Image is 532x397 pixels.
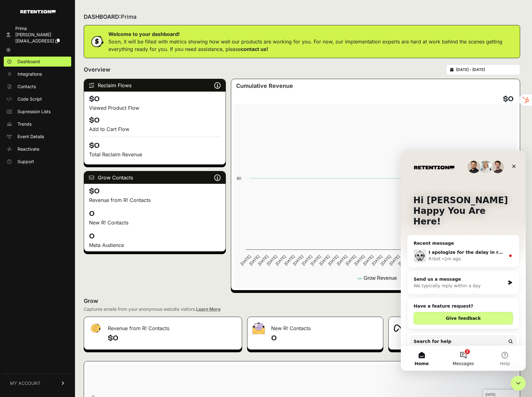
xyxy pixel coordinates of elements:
[248,254,261,266] text: [DATE]
[17,58,40,65] span: Dashboard
[401,151,526,371] iframe: Intercom live chat
[17,96,42,102] span: Code Script
[362,254,374,266] text: [DATE]
[13,132,104,138] div: We typically reply within a day
[17,121,32,127] span: Trends
[240,254,252,266] text: [DATE]
[89,115,221,125] h4: $0
[15,32,54,43] span: [PERSON_NAME][EMAIL_ADDRESS]
[266,254,278,266] text: [DATE]
[511,376,526,391] iframe: Intercom live chat
[20,10,56,13] img: Retention.com
[84,79,226,92] div: Reclaim Flows
[89,151,221,158] p: Total Reclaim Revenue
[364,275,397,281] text: Grow Revenue
[89,186,221,196] h4: $0
[89,322,102,334] img: fa-dollar-13500eef13a19c4ab2b9ed9ad552e47b0d9fc28b02b83b90ba0e00f96d6372e9.png
[252,322,265,334] img: fa-envelope-19ae18322b30453b285274b1b8af3d052b27d846a4fbe8435d1a52b978f639a2.png
[196,306,221,312] a: Learn More
[84,65,110,74] h2: Overview
[84,171,226,184] div: Grow Contacts
[108,31,180,37] strong: Welcome to your dashboard!
[9,184,116,197] button: Search for help
[283,254,296,266] text: [DATE]
[247,317,383,336] div: New R! Contacts
[353,254,365,266] text: [DATE]
[28,105,40,112] div: R!bot
[388,254,400,266] text: [DATE]
[345,254,357,266] text: [DATE]
[237,176,241,181] text: $0
[503,94,514,104] h4: $0
[4,374,71,393] a: MY ACCOUNT
[310,254,322,266] text: [DATE]
[17,71,42,77] span: Integrations
[15,25,69,32] div: Prima
[52,211,73,215] span: Messages
[380,254,392,266] text: [DATE]
[4,82,71,92] a: Contacts
[89,241,221,249] div: Meta Audience
[10,380,41,386] span: MY ACCOUNT
[108,38,515,53] p: Soon, it will be filled with metrics showing how well our products are working for you. For now, ...
[327,254,339,266] text: [DATE]
[4,69,71,79] a: Integrations
[89,125,221,133] div: Add to Cart Flow
[4,132,71,142] a: Event Details
[241,46,268,52] a: contact us!
[4,157,71,167] a: Support
[83,195,125,220] button: Help
[318,254,331,266] text: [DATE]
[42,195,83,220] button: Messages
[89,34,105,49] img: dollar-coin-05c43ed7efb7bc0c12610022525b4bbbb207c7efeef5aecc26f025e68dcafac9.png
[89,209,221,219] h4: 0
[13,161,112,174] button: Give feedback
[292,254,304,266] text: [DATE]
[89,137,221,151] h4: $0
[4,23,71,46] a: Prima [PERSON_NAME][EMAIL_ADDRESS]
[89,196,221,204] p: Revenue from R! Contacts
[84,13,137,21] h2: DASHBOARD:
[394,324,406,332] img: fa-meta-2f981b61bb99beabf952f7030308934f19ce035c18b003e963880cc3fabeebb7.png
[41,105,60,112] div: • 2m ago
[17,108,51,115] span: Supression Lists
[17,83,36,90] span: Contacts
[17,158,34,165] span: Support
[84,297,520,305] h2: Grow
[336,254,348,266] text: [DATE]
[89,231,221,241] h4: 0
[17,146,39,152] span: Reactivate
[84,317,242,336] div: Revenue from R! Contacts
[257,254,269,266] text: [DATE]
[371,254,383,266] text: [DATE]
[14,211,28,215] span: Home
[271,333,378,343] h4: 0
[4,94,71,104] a: Code Script
[6,120,119,144] div: Send us a messageWe typically reply within a day
[301,254,313,266] text: [DATE]
[4,57,71,67] a: Dashboard
[89,94,221,104] h4: $0
[107,10,119,21] div: Close
[89,219,221,226] p: New R! Contacts
[4,119,71,129] a: Trends
[89,104,221,112] div: Viewed Product Flow
[236,82,293,90] h3: Cumulative Revenue
[13,125,104,132] div: Send us a message
[389,317,520,336] div: Meta Audience
[13,152,112,159] h2: Have a feature request?
[84,306,221,312] div: Captures emails from your anonymous website visitors.
[17,133,44,140] span: Event Details
[99,211,109,215] span: Help
[121,13,137,20] span: Prima
[13,188,51,194] span: Search for help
